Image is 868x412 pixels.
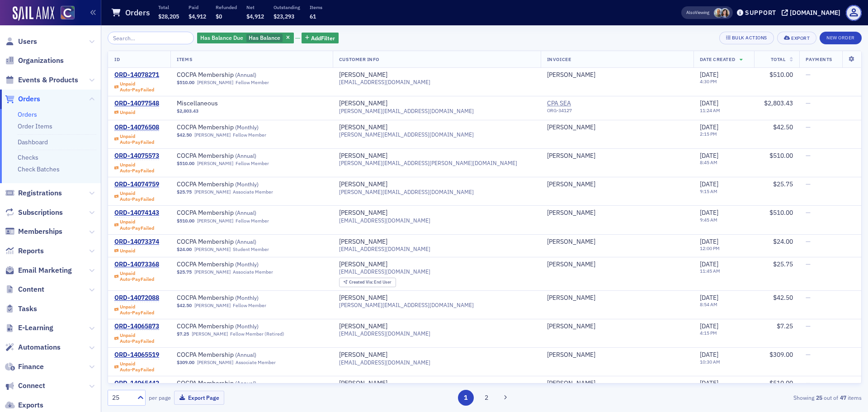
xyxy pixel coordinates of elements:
[120,81,154,93] div: Unpaid
[18,227,62,237] span: Memberships
[114,322,159,331] a: ORD-14065873
[177,351,291,359] span: COCPA Membership
[197,33,294,44] div: Has Balance
[177,152,291,160] span: COCPA Membership
[233,132,266,138] div: Fellow Member
[769,152,793,160] span: $510.00
[547,71,687,79] span: Jane Bajar
[547,180,595,189] a: [PERSON_NAME]
[125,7,150,18] h1: Orders
[114,123,159,132] div: ORD-14076508
[18,284,44,294] span: Content
[806,237,811,246] span: —
[339,160,517,166] span: [PERSON_NAME][EMAIL_ADDRESS][PERSON_NAME][DOMAIN_NAME]
[339,217,430,224] span: [EMAIL_ADDRESS][DOMAIN_NAME]
[547,108,629,117] div: ORG-34127
[5,188,62,198] a: Registrations
[120,248,135,254] div: Unpaid
[114,238,159,246] div: ORD-14073374
[5,227,62,237] a: Memberships
[547,152,687,160] span: Ryan Gilliam
[806,208,811,217] span: —
[235,180,259,188] span: ( Monthly )
[806,152,811,160] span: —
[194,189,231,195] a: [PERSON_NAME]
[194,246,231,252] a: [PERSON_NAME]
[700,330,717,336] time: 4:15 PM
[114,152,159,160] a: ORD-14075573
[700,294,718,302] span: [DATE]
[177,269,192,275] span: $25.75
[547,180,687,189] span: Rachel Laudick
[700,180,718,188] span: [DATE]
[339,123,387,132] div: [PERSON_NAME]
[700,71,718,79] span: [DATE]
[311,34,335,42] span: Add Filter
[5,284,44,294] a: Content
[114,294,159,302] a: ORD-14072088
[339,246,430,252] span: [EMAIL_ADDRESS][DOMAIN_NAME]
[274,4,300,10] p: Outstanding
[547,322,595,331] a: [PERSON_NAME]
[158,4,179,10] p: Total
[197,360,233,365] a: [PERSON_NAME]
[790,9,840,17] div: [DOMAIN_NAME]
[177,189,192,195] span: $25.75
[339,268,430,275] span: [EMAIL_ADDRESS][DOMAIN_NAME]
[806,99,811,107] span: —
[235,71,256,78] span: ( Annual )
[177,238,291,246] span: COCPA Membership
[547,379,595,388] a: [PERSON_NAME]
[547,99,687,117] span: CPA SEA
[18,153,38,161] a: Checks
[18,122,52,130] a: Order Items
[339,131,474,138] span: [PERSON_NAME][EMAIL_ADDRESS][DOMAIN_NAME]
[547,322,687,331] span: Margaret Yujiri
[233,246,269,252] div: Student Member
[120,270,154,282] div: Unpaid
[114,379,159,388] a: ORD-14065442
[547,294,595,302] div: [PERSON_NAME]
[5,304,37,314] a: Tasks
[233,189,273,195] div: Associate Member
[236,218,269,224] div: Fellow Member
[302,33,339,44] button: AddFilter
[177,209,291,217] span: COCPA Membership
[18,342,61,352] span: Automations
[120,219,154,231] div: Unpaid
[177,218,194,224] span: $510.00
[714,8,723,18] span: Derrol Moorhead
[700,131,717,137] time: 2:15 PM
[547,351,595,359] a: [PERSON_NAME]
[349,280,392,285] div: End User
[339,322,387,331] a: [PERSON_NAME]
[114,56,120,62] span: ID
[18,188,62,198] span: Registrations
[177,123,291,132] span: COCPA Membership
[777,322,793,330] span: $7.25
[18,94,40,104] span: Orders
[114,180,159,189] a: ORD-14074759
[547,209,595,217] div: [PERSON_NAME]
[177,56,192,62] span: Items
[547,71,595,79] div: [PERSON_NAME]
[339,294,387,302] a: [PERSON_NAME]
[177,180,291,189] span: COCPA Membership
[547,123,595,132] a: [PERSON_NAME]
[114,99,159,108] a: ORD-14077548
[246,4,264,10] p: Net
[18,110,37,118] a: Orders
[18,208,63,218] span: Subscriptions
[5,362,44,372] a: Finance
[310,4,322,10] p: Items
[18,138,48,146] a: Dashboard
[236,161,269,166] div: Fellow Member
[149,393,171,402] label: per page
[114,351,159,359] a: ORD-14065519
